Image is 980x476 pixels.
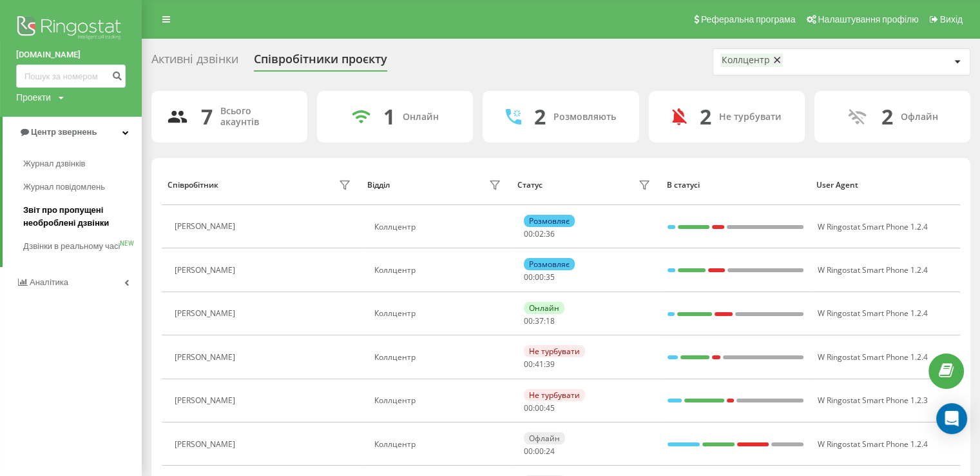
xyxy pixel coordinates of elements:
[23,240,120,253] span: Дзвінки в реальному часі
[524,404,555,413] div: : :
[524,228,533,239] span: 00
[16,91,51,104] div: Проекти
[517,181,542,190] div: Статус
[535,272,544,283] span: 00
[220,106,292,128] div: Всього акаунтів
[23,204,135,230] span: Звіт про пропущені необроблені дзвінки
[524,230,555,239] div: : :
[175,222,238,231] div: [PERSON_NAME]
[374,223,504,232] div: Коллцентр
[553,112,616,123] div: Розмовляють
[23,181,105,193] span: Журнал повідомлень
[524,446,533,457] span: 00
[168,181,218,190] div: Співробітник
[524,315,533,326] span: 00
[719,112,782,123] div: Не турбувати
[23,175,142,199] a: Журнал повідомлень
[374,353,504,362] div: Коллцентр
[535,402,544,413] span: 00
[818,395,928,406] span: W Ringostat Smart Phone 1.2.3
[701,14,796,25] span: Реферальна програма
[546,315,555,326] span: 18
[818,439,928,450] span: W Ringostat Smart Phone 1.2.4
[535,446,544,457] span: 00
[374,440,504,449] div: Коллцентр
[881,104,892,129] div: 2
[818,264,928,275] span: W Ringostat Smart Phone 1.2.4
[524,359,533,370] span: 00
[524,389,585,401] div: Не турбувати
[374,266,504,275] div: Коллцентр
[900,112,937,123] div: Офлайн
[524,317,555,326] div: : :
[30,277,68,287] span: Аналiтика
[546,228,555,239] span: 36
[535,228,544,239] span: 02
[524,345,585,357] div: Не турбувати
[722,55,770,66] div: Коллцентр
[535,315,544,326] span: 37
[201,104,213,129] div: 7
[534,104,546,129] div: 2
[818,308,928,319] span: W Ringostat Smart Phone 1.2.4
[818,14,918,25] span: Налаштування профілю
[367,181,390,190] div: Відділ
[546,272,555,283] span: 35
[524,273,555,282] div: : :
[403,112,439,123] div: Онлайн
[546,446,555,457] span: 24
[175,396,238,405] div: [PERSON_NAME]
[940,14,963,25] span: Вихід
[816,181,954,190] div: User Agent
[524,215,575,227] div: Розмовляє
[23,152,142,175] a: Журнал дзвінків
[524,360,555,369] div: : :
[151,52,238,72] div: Активні дзвінки
[3,117,142,148] a: Центр звернень
[546,359,555,370] span: 39
[818,221,928,232] span: W Ringostat Smart Phone 1.2.4
[535,359,544,370] span: 41
[175,353,238,362] div: [PERSON_NAME]
[23,235,142,258] a: Дзвінки в реальному часіNEW
[175,266,238,275] div: [PERSON_NAME]
[524,402,533,413] span: 00
[383,104,395,129] div: 1
[524,258,575,270] div: Розмовляє
[546,402,555,413] span: 45
[524,432,565,444] div: Офлайн
[254,52,387,72] div: Співробітники проєкту
[23,157,85,170] span: Журнал дзвінків
[524,302,564,314] div: Онлайн
[23,199,142,235] a: Звіт про пропущені необроблені дзвінки
[175,309,238,318] div: [PERSON_NAME]
[374,396,504,405] div: Коллцентр
[175,440,238,449] div: [PERSON_NAME]
[31,127,97,137] span: Центр звернень
[16,64,126,88] input: Пошук за номером
[524,447,555,456] div: : :
[818,352,928,362] span: W Ringostat Smart Phone 1.2.4
[16,13,126,45] img: Ringostat logo
[700,104,711,129] div: 2
[667,181,804,190] div: В статусі
[374,309,504,318] div: Коллцентр
[936,403,967,434] div: Open Intercom Messenger
[524,272,533,283] span: 00
[16,48,126,61] a: [DOMAIN_NAME]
